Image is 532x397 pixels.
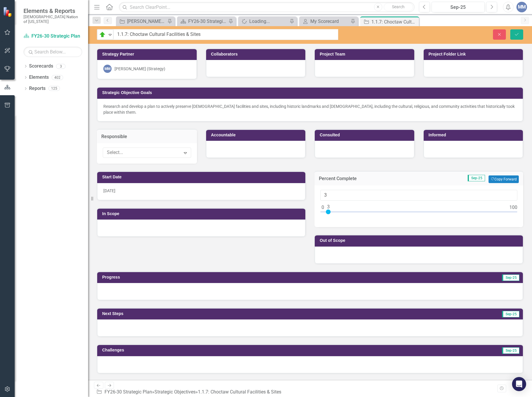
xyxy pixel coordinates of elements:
[188,18,227,25] div: FY26-30 Strategic Plan
[102,52,194,56] h3: Strategy Partner
[432,2,485,12] button: Sep-25
[102,275,311,279] h3: Progress
[117,18,166,25] a: [PERSON_NAME] SO's
[384,3,413,11] button: Search
[96,389,284,396] div: » »
[502,311,519,317] span: Sep-25
[127,18,166,25] div: [PERSON_NAME] SO's
[119,2,415,12] input: Search ClearPoint...
[198,389,281,395] div: 1.1.7: Choctaw Cultural Facilities & Sites
[516,2,527,12] button: MM
[102,91,520,95] h3: Strategic Objective Goals
[102,175,302,179] h3: Start Date
[29,63,53,70] a: Scorecards
[249,18,288,25] div: Loading...
[103,188,115,193] span: [DATE]
[319,176,404,181] h3: Percent Complete
[101,134,193,139] h3: Responsible
[489,175,519,183] button: Copy Forward
[3,7,13,17] img: ClearPoint Strategy
[99,31,106,38] img: On Target
[113,29,338,40] input: This field is required
[23,33,82,40] a: FY26-30 Strategic Plan
[103,103,517,115] p: Research and develop a plan to actively preserve [DEMOGRAPHIC_DATA] facilities and sites, includi...
[502,347,519,354] span: Sep-25
[301,18,349,25] a: My Scorecard
[371,18,417,26] div: 1.1.7: Choctaw Cultural Facilities & Sites
[429,133,520,137] h3: Informed
[29,85,46,92] a: Reports
[502,274,519,281] span: Sep-25
[320,52,411,56] h3: Project Team
[468,175,485,181] span: Sep-25
[102,348,332,352] h3: Challenges
[429,52,520,56] h3: Project Folder Link
[56,64,65,69] div: 3
[29,74,49,81] a: Elements
[240,18,288,25] a: Loading...
[310,18,349,25] div: My Scorecard
[102,212,302,216] h3: In Scope
[434,4,483,11] div: Sep-25
[48,86,60,91] div: 125
[320,238,520,243] h3: Out of Scope
[105,389,152,395] a: FY26-30 Strategic Plan
[154,389,196,395] a: Strategic Objectives
[211,133,303,137] h3: Accountable
[102,311,329,316] h3: Next Steps
[211,52,303,56] h3: Collaborators
[23,14,82,24] small: [DEMOGRAPHIC_DATA] Nation of [US_STATE]
[115,66,165,72] div: [PERSON_NAME] (Strategy)
[179,18,227,25] a: FY26-30 Strategic Plan
[52,75,63,80] div: 402
[103,65,112,73] div: MM
[320,133,411,137] h3: Consulted
[512,377,526,391] div: Open Intercom Messenger
[23,7,82,14] span: Elements & Reports
[392,4,405,9] span: Search
[23,47,82,57] input: Search Below...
